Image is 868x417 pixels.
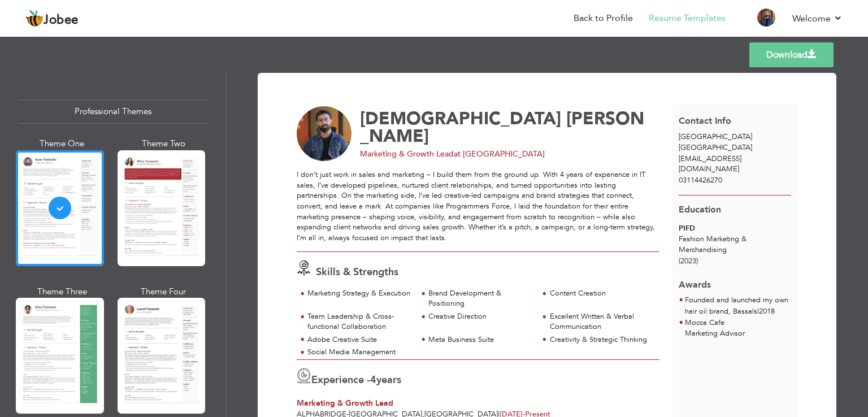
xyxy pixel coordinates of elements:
[307,347,411,358] div: Social Media Management
[550,311,653,332] div: Excellent Written & Verbal Communication
[370,373,401,388] label: years
[685,318,724,328] span: Mocca Cafe
[679,142,752,153] span: [GEOGRAPHIC_DATA]
[679,175,722,185] span: 03114426270
[297,106,352,162] img: No image
[297,170,659,243] div: I don’t just work in sales and marketing – I build them from the ground up. With 4 years of exper...
[679,203,721,216] span: Education
[679,115,731,127] span: Contact Info
[297,398,393,409] span: Marketing & Growth Lead
[679,234,747,255] span: Fashion Marketing & Merchandising
[370,373,376,387] span: 4
[679,154,741,175] span: [EMAIL_ADDRESS][DOMAIN_NAME]
[679,270,711,292] span: Awards
[757,8,775,27] img: Profile Img
[550,335,653,345] div: Creativity & Strategic Thinking
[428,335,532,345] div: Meta Business Suite
[120,286,208,298] div: Theme Four
[454,149,545,159] span: at [GEOGRAPHIC_DATA]
[25,10,79,28] a: Jobee
[428,311,532,322] div: Creative Direction
[685,328,745,338] span: Marketing Advisor
[25,10,44,28] img: jobee.io
[360,107,644,148] span: [PERSON_NAME]
[307,311,411,332] div: Team Leadership & Cross-functional Collaboration
[311,373,370,387] span: Experience -
[360,107,561,131] span: [DEMOGRAPHIC_DATA]
[307,288,411,299] div: Marketing Strategy & Execution
[316,265,398,279] span: Skills & Strengths
[685,295,788,316] span: Founded and launched my own hair oil brand, Bassals
[679,223,791,234] div: PIFD
[18,99,207,124] div: Professional Themes
[18,286,106,298] div: Theme Three
[18,138,106,150] div: Theme One
[307,335,411,345] div: Adobe Creative Suite
[120,138,208,150] div: Theme Two
[428,288,532,309] div: Brand Development & Positioning
[679,256,698,266] span: (2023)
[550,288,653,299] div: Content Creation
[679,132,752,142] span: [GEOGRAPHIC_DATA]
[574,12,633,25] a: Back to Profile
[44,14,79,27] span: Jobee
[649,12,726,25] a: Resume Templates
[749,42,834,67] a: Download
[759,306,775,316] span: 2018
[757,306,759,316] span: |
[360,149,454,159] span: Marketing & Growth Lead
[792,12,843,25] a: Welcome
